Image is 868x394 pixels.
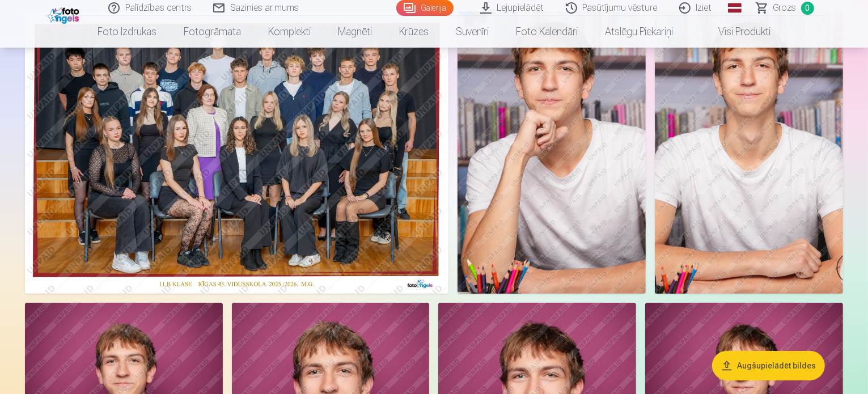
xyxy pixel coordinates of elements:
[591,16,687,48] a: Atslēgu piekariņi
[502,16,591,48] a: Foto kalendāri
[84,16,170,48] a: Foto izdrukas
[386,16,442,48] a: Krūzes
[442,16,502,48] a: Suvenīri
[48,5,82,24] img: /fa1
[255,16,324,48] a: Komplekti
[773,1,797,15] span: Grozs
[801,2,814,15] span: 0
[324,16,386,48] a: Magnēti
[687,16,784,48] a: Visi produkti
[712,351,825,380] button: Augšupielādēt bildes
[170,16,255,48] a: Fotogrāmata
